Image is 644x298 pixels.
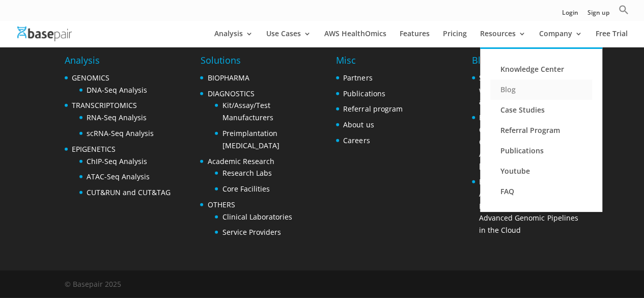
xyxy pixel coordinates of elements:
[343,136,370,145] a: Careers
[596,30,628,47] a: Free Trial
[343,104,402,114] a: Referral program
[443,30,467,47] a: Pricing
[490,181,592,202] a: FAQ
[65,53,171,72] h4: Analysis
[479,73,569,107] a: Streamline mNGS analysis with Micronbrane Medical and Basepair on AWS
[222,227,281,237] a: Service Providers
[266,30,311,47] a: Use Cases
[479,113,576,171] a: Basepair Partners with IWAI Chemicals to Bring Scalable, Cloud-Based Genomic Analysis to [GEOGRAP...
[222,212,292,222] a: Clinical Laboratories
[619,5,629,20] a: Search Icon Link
[207,89,254,98] a: DIAGNOSTICS
[72,144,116,154] a: EPIGENETICS
[87,128,154,138] a: scRNA-Seq Analysis
[336,53,402,72] h4: Misc
[87,113,147,122] a: RNA-Seq Analysis
[200,53,307,72] h4: Solutions
[207,73,249,83] a: BIOPHARMA
[400,30,430,47] a: Features
[343,73,372,83] a: Partners
[65,278,121,295] div: © Basepair 2025
[87,187,171,197] a: CUT&RUN and CUT&TAG
[490,100,592,120] a: Case Studies
[343,89,385,98] a: Publications
[490,79,592,100] a: Blog
[214,30,253,47] a: Analysis
[587,10,609,20] a: Sign up
[222,128,279,150] a: Preimplantation [MEDICAL_DATA]
[72,73,109,83] a: GENOMICS
[490,59,592,79] a: Knowledge Center
[17,26,72,41] img: Basepair
[87,156,147,166] a: ChIP-Seq Analysis
[72,100,137,110] a: TRANSCRIPTOMICS
[222,184,269,194] a: Core Facilities
[207,156,274,166] a: Academic Research
[490,141,592,161] a: Publications
[87,85,147,95] a: DNA-Seq Analysis
[222,100,273,122] a: Kit/Assay/Test Manufacturers
[539,30,582,47] a: Company
[490,161,592,181] a: Youtube
[324,30,386,47] a: AWS HealthOmics
[562,10,578,20] a: Login
[619,5,629,15] svg: Search
[472,53,579,72] h4: Blog
[490,120,592,141] a: Referral Program
[479,177,578,235] a: Basepair and Novocraft Announce Strategic Partnership to Deliver Advanced Genomic Pipelines in th...
[593,247,632,286] iframe: Drift Widget Chat Controller
[343,120,374,129] a: About us
[222,168,271,178] a: Research Labs
[207,200,235,209] a: OTHERS
[480,30,526,47] a: Resources
[87,172,150,181] a: ATAC-Seq Analysis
